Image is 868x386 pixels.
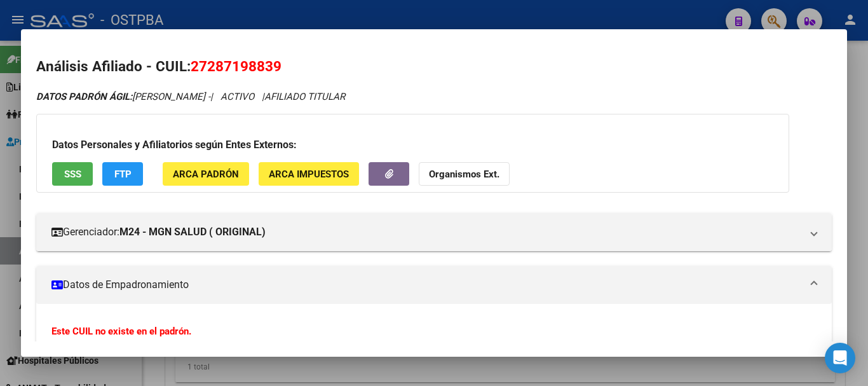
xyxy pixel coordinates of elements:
button: ARCA Impuestos [259,162,359,186]
button: Organismos Ext. [419,162,510,186]
strong: DATOS PADRÓN ÁGIL: [36,91,132,102]
strong: M24 - MGN SALUD ( ORIGINAL) [119,224,266,240]
span: 27287198839 [191,58,281,74]
mat-panel-title: Gerenciador: [51,224,801,240]
button: SSS [52,162,93,186]
i: | ACTIVO | [36,91,345,102]
span: FTP [114,169,132,180]
strong: Este CUIL no existe en el padrón. [51,326,191,337]
span: [PERSON_NAME] - [36,91,210,102]
span: ARCA Padrón [173,169,239,180]
span: ARCA Impuestos [269,169,349,180]
strong: Organismos Ext. [429,169,499,180]
button: FTP [102,162,143,186]
div: Open Intercom Messenger [825,343,855,373]
mat-expansion-panel-header: Datos de Empadronamiento [36,266,832,304]
mat-panel-title: Datos de Empadronamiento [51,277,801,293]
button: ARCA Padrón [163,162,249,186]
h3: Datos Personales y Afiliatorios según Entes Externos: [52,137,773,153]
mat-expansion-panel-header: Gerenciador:M24 - MGN SALUD ( ORIGINAL) [36,213,832,251]
span: SSS [64,169,81,180]
h2: Análisis Afiliado - CUIL: [36,56,832,78]
span: AFILIADO TITULAR [264,91,345,102]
